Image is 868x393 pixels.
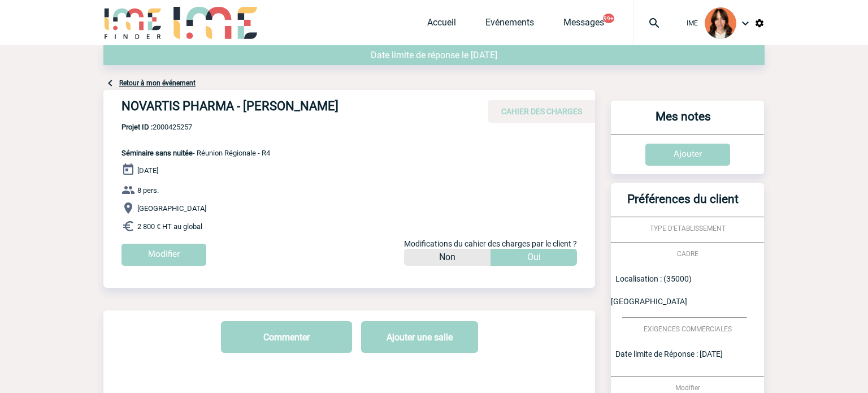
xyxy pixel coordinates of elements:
[501,107,582,116] span: CAHIER DES CHARGES
[439,249,455,266] p: Non
[121,99,461,118] h4: NOVARTIS PHARMA - [PERSON_NAME]
[675,384,700,392] span: Modifier
[361,321,478,353] button: Ajouter une salle
[121,244,206,266] input: Modifier
[121,123,270,131] span: 2000425257
[485,17,534,33] a: Evénements
[615,192,750,217] h3: Préférences du client
[615,349,723,359] span: Date limite de Réponse : [DATE]
[645,144,730,166] input: Ajouter
[121,149,270,157] span: - Réunion Régionale - R4
[677,250,698,258] span: CADRE
[427,17,456,33] a: Accueil
[119,79,196,87] a: Retour à mon événement
[705,7,736,39] img: 94396-2.png
[103,7,162,39] img: IME-Finder
[687,19,698,27] span: IME
[603,14,614,23] button: 99+
[137,222,202,231] span: 2 800 € HT au global
[121,149,193,157] span: Séminaire sans nuitée
[615,110,750,134] h3: Mes notes
[644,325,732,333] span: EXIGENCES COMMERCIALES
[563,17,604,33] a: Messages
[404,239,577,248] span: Modifications du cahier des charges par le client ?
[137,204,206,213] span: [GEOGRAPHIC_DATA]
[527,249,541,266] p: Oui
[611,274,692,306] span: Localisation : (35000) [GEOGRAPHIC_DATA]
[121,123,153,131] b: Projet ID :
[650,224,726,232] span: TYPE D'ETABLISSEMENT
[371,50,497,61] span: Date limite de réponse le [DATE]
[137,186,159,195] span: 8 pers.
[137,166,158,175] span: [DATE]
[221,321,352,353] button: Commenter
